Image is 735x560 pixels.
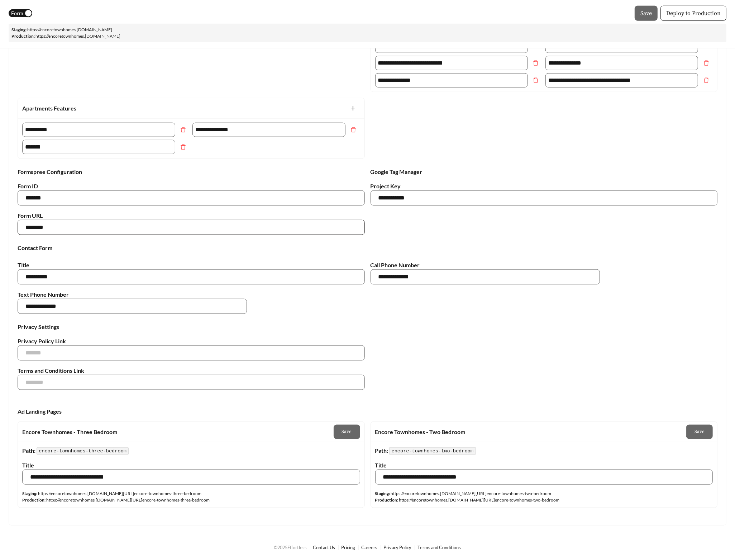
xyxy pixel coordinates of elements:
strong: Staging: [22,491,37,496]
strong: Contact Form [18,244,52,251]
span: delete [347,127,360,133]
strong: Encore Townhomes - Three Bedroom [22,428,117,435]
a: https://encoretownhomes.[DOMAIN_NAME] [27,27,112,32]
span: delete [177,127,190,133]
span: delete [700,77,712,83]
button: Save [635,6,658,21]
strong: Title [22,462,34,469]
strong: Production: [22,497,46,503]
strong: Staging: [375,491,390,496]
button: delete [529,56,543,70]
a: Careers [362,545,378,550]
strong: Ad Landing Pages [18,408,62,415]
button: Save [686,425,713,439]
strong: Staging: [11,27,27,32]
strong: Encore Townhomes - Two Bedroom [375,428,466,435]
a: https://encoretownhomes.[DOMAIN_NAME][URL]encore-townhomes-two-bedroom [399,497,560,503]
span: delete [177,144,190,150]
button: Save [334,425,360,439]
button: delete [177,140,190,154]
strong: Call Phone Number [371,262,420,268]
strong: Title [18,262,29,268]
button: delete [347,123,360,137]
a: https://encoretownhomes.[DOMAIN_NAME] [35,33,120,39]
span: © 2025 Effortless [274,545,307,550]
strong: Google Tag Manager [371,168,423,175]
strong: Path: [22,447,35,454]
strong: Privacy Policy Link [18,338,66,344]
a: Contact Us [313,545,335,550]
code: encore-townhomes-three-bedroom [37,447,129,455]
span: plus [346,105,360,111]
a: https://encoretownhomes.[DOMAIN_NAME][URL]encore-townhomes-three-bedroom [38,491,201,496]
strong: Privacy Settings [18,323,59,330]
strong: Form ID [18,183,38,189]
button: plus [346,101,360,116]
button: delete [700,56,713,70]
button: delete [529,73,543,88]
strong: Formspree Configuration [18,168,82,175]
strong: Text Phone Number [18,291,69,298]
code: encore-townhomes-two-bedroom [389,447,476,455]
a: Terms and Conditions [418,545,461,550]
a: https://encoretownhomes.[DOMAIN_NAME][URL]encore-townhomes-two-bedroom [391,491,552,496]
strong: Form URL [18,212,43,219]
strong: Production: [11,33,35,39]
a: Pricing [342,545,355,550]
button: delete [700,73,713,88]
span: delete [530,60,542,66]
span: delete [530,77,542,83]
button: delete [177,123,190,137]
strong: Path: [375,447,388,454]
span: delete [700,60,712,66]
button: Deploy to Production [660,6,726,21]
strong: Title [375,462,387,469]
strong: Apartments Features [22,105,76,112]
a: https://encoretownhomes.[DOMAIN_NAME][URL]encore-townhomes-three-bedroom [46,497,210,503]
span: Deploy to Production [666,9,721,18]
strong: Production: [375,497,398,503]
strong: Project Key [371,183,401,189]
strong: Terms and Conditions Link [18,367,84,374]
span: Form [11,9,23,17]
a: Privacy Policy [384,545,412,550]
